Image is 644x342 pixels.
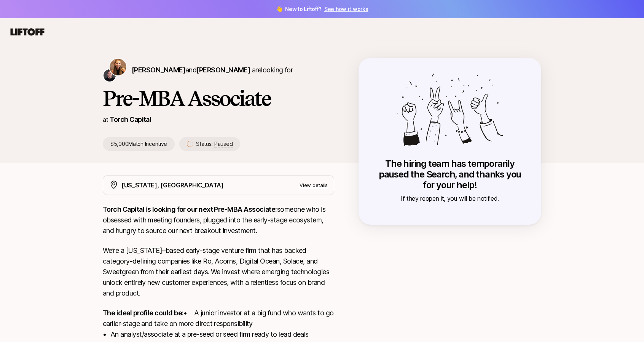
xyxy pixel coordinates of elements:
img: Christopher Harper [104,69,116,82]
p: If they reopen it, you will be notified. [374,193,526,203]
img: Katie Reiner [110,59,126,75]
p: someone who is obsessed with meeting founders, plugged into the early-stage ecosystem, and hungry... [103,204,334,236]
p: [US_STATE], [GEOGRAPHIC_DATA] [121,180,224,190]
strong: The ideal profile could be: [103,309,183,317]
p: View details [300,181,328,189]
p: at [103,115,108,125]
h1: Pre-MBA Associate [103,87,334,110]
a: Torch Capital [110,115,151,123]
span: 👋 New to Liftoff? [276,5,368,14]
p: are looking for [132,65,293,75]
strong: Torch Capital is looking for our next Pre-MBA Associate: [103,205,277,213]
a: See how it works [324,6,368,12]
p: Status: [196,139,233,149]
span: [PERSON_NAME] [132,66,185,74]
p: $5,000 Match Incentive [103,137,175,151]
span: Paused [214,141,233,147]
span: [PERSON_NAME] [196,66,250,74]
p: The hiring team has temporarily paused the Search, and thanks you for your help! [374,158,526,190]
span: and [185,66,250,74]
p: We’re a [US_STATE]–based early-stage venture firm that has backed category-defining companies lik... [103,245,334,299]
